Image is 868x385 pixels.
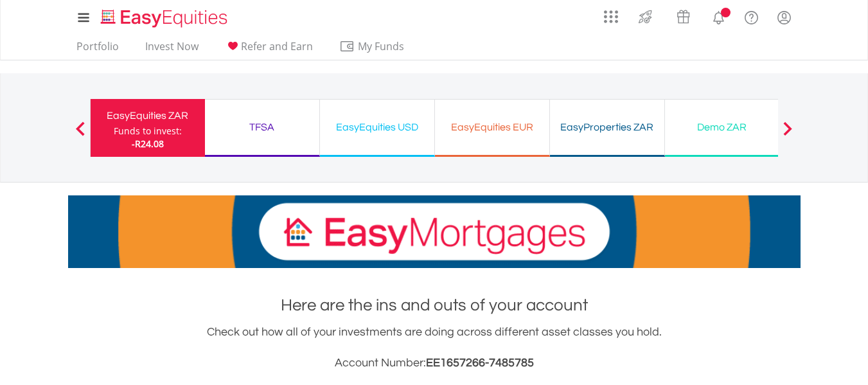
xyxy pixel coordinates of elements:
[132,138,164,150] span: -R24.08
[635,6,656,27] img: thrive-v2.svg
[673,118,772,136] div: Demo ZAR
[426,357,534,369] span: EE1657266-7485785
[220,40,318,60] a: Refer and Earn
[98,107,197,125] div: EasyEquities ZAR
[71,40,124,60] a: Portfolio
[68,354,801,372] h3: Account Number:
[775,128,801,141] button: Next
[768,3,801,31] a: My Profile
[68,323,801,372] div: Check out how all of your investments are doing across different asset classes you hold.
[98,8,233,29] img: EasyEquities_Logo.png
[339,38,423,55] span: My Funds
[664,3,702,27] a: Vouchers
[735,3,768,29] a: FAQ's and Support
[67,128,93,141] button: Previous
[604,10,618,24] img: grid-menu-icon.svg
[114,125,182,138] div: Funds to invest:
[96,3,233,29] a: Home page
[558,118,657,136] div: EasyProperties ZAR
[68,195,801,268] img: EasyMortage Promotion Banner
[241,39,313,53] span: Refer and Earn
[68,294,801,317] h1: Here are the ins and outs of your account
[328,118,427,136] div: EasyEquities USD
[140,40,204,60] a: Invest Now
[213,118,312,136] div: TFSA
[596,3,626,24] a: AppsGrid
[673,6,694,27] img: vouchers-v2.svg
[702,3,735,29] a: Notifications
[443,118,542,136] div: EasyEquities EUR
